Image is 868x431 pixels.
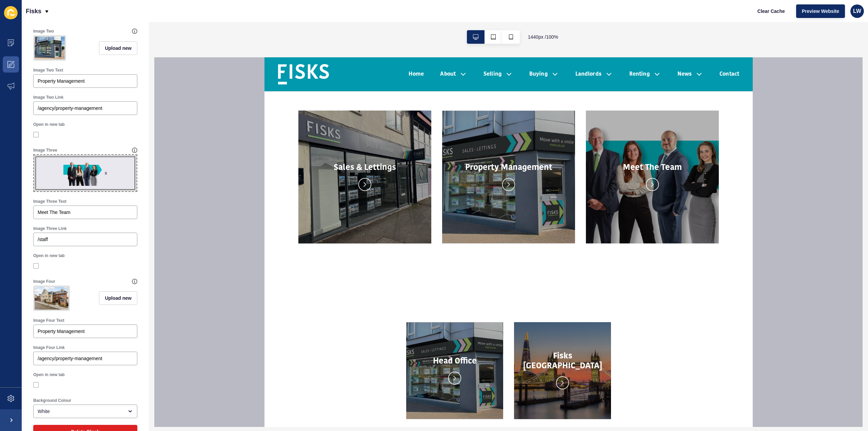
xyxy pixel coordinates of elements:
[33,122,65,127] label: Open in new tab
[796,4,845,18] button: Preview Website
[33,345,65,350] label: Image Four Link
[33,405,137,418] div: open menu
[33,199,66,204] label: Image Three Text
[802,8,839,15] span: Preview Website
[144,13,160,21] a: Home
[33,253,65,258] label: Open in new tab
[413,13,428,21] a: News
[33,372,65,377] label: Open in new tab
[14,7,64,27] img: Company logo
[26,3,41,20] p: Fisks
[853,8,861,15] span: LW
[219,13,237,21] a: Selling
[105,45,132,52] span: Upload new
[757,8,785,15] span: Clear Cache
[321,53,454,186] img: Launchpad card image
[365,13,385,21] a: Renting
[33,226,67,231] label: Image Three Link
[528,34,558,40] span: 1440 px / 100 %
[33,148,57,153] label: Image Three
[455,13,475,21] a: Contact
[142,265,239,362] img: Launchpad card image
[265,13,283,21] a: Buying
[35,37,65,59] img: 56949335fea649b1ee846ab436fa6dcf.png
[33,279,55,284] label: Image Four
[33,398,71,403] label: Background Colour
[752,4,791,18] button: Clear Cache
[33,95,63,100] label: Image Two Link
[178,53,311,186] img: Launchpad card image
[105,295,132,301] span: Upload new
[105,170,107,176] div: x
[250,265,347,362] img: Launchpad card image
[33,67,63,73] label: Image Two Text
[33,28,54,34] label: Image Two
[176,13,191,21] a: About
[99,41,137,55] button: Upload new
[34,53,167,186] img: Launchpad card image
[99,291,137,305] button: Upload new
[35,287,68,310] img: 7a3cb84a8ade2de48d943afed35aba6c.jpg
[311,13,337,21] a: Landlords
[33,318,64,323] label: Image Four Text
